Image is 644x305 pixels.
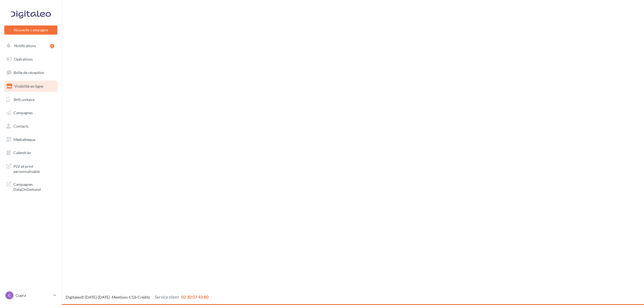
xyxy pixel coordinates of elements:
[3,81,58,92] a: Visibilité en ligne
[3,134,58,145] a: Médiathèque
[3,147,58,158] a: Calendrier
[3,54,58,65] a: Opérations
[16,293,51,298] p: Cupra
[138,295,150,299] a: Crédits
[3,121,58,132] a: Contacts
[3,67,58,78] a: Boîte de réception
[112,295,128,299] a: Mentions
[4,25,57,35] button: Nouvelle campagne
[8,293,11,298] span: C
[3,178,58,194] a: Campagnes DataOnDemand
[3,40,56,51] button: Notifications 2
[14,84,43,88] span: Visibilité en ligne
[13,181,55,192] span: Campagnes DataOnDemand
[13,137,35,142] span: Médiathèque
[3,161,58,176] a: PLV et print personnalisable
[50,44,54,48] div: 2
[66,295,208,299] span: © [DATE]-[DATE] - - -
[13,150,31,155] span: Calendrier
[4,290,57,300] a: C Cupra
[13,163,55,174] span: PLV et print personnalisable
[14,43,36,48] span: Notifications
[13,97,35,102] span: SMS unitaire
[13,124,28,128] span: Contacts
[14,70,44,75] span: Boîte de réception
[3,107,58,118] a: Campagnes
[155,294,179,299] span: Service client
[14,57,33,61] span: Opérations
[129,295,136,299] a: CGS
[13,110,33,115] span: Campagnes
[181,294,208,299] span: 02 30 07 43 80
[3,94,58,105] a: SMS unitaire
[66,295,81,299] a: Digitaleo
